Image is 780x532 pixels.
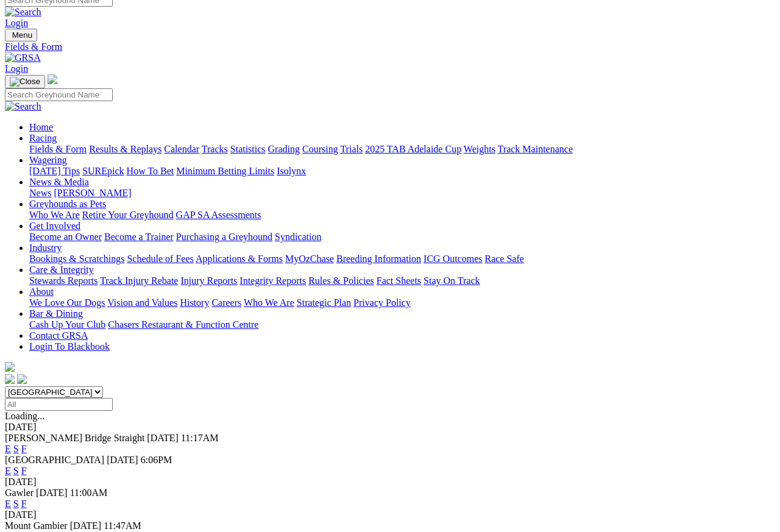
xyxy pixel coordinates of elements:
div: [DATE] [5,509,775,520]
a: Retire Your Greyhound [82,210,174,220]
a: Bookings & Scratchings [29,254,124,264]
span: 6:06PM [141,455,172,465]
a: Track Injury Rebate [100,275,178,286]
img: twitter.svg [17,374,27,384]
button: Toggle navigation [5,29,37,41]
span: 11:00AM [70,488,108,498]
a: Weights [464,144,495,154]
a: S [13,498,19,509]
a: Get Involved [29,221,80,231]
div: News & Media [29,188,775,199]
img: facebook.svg [5,374,15,384]
a: Fields & Form [29,144,87,154]
a: Stay On Track [424,275,480,286]
a: S [13,466,19,476]
a: We Love Our Dogs [29,297,105,308]
a: MyOzChase [285,254,334,264]
a: Applications & Forms [196,254,283,264]
span: Menu [12,30,32,40]
span: [GEOGRAPHIC_DATA] [5,455,104,465]
a: Home [29,122,53,132]
a: Industry [29,243,62,253]
div: Greyhounds as Pets [29,210,775,221]
a: Race Safe [484,254,523,264]
a: F [21,444,27,454]
a: Grading [268,144,300,154]
a: News & Media [29,177,89,187]
a: Contact GRSA [29,330,88,341]
img: Search [5,7,41,18]
a: Careers [211,297,241,308]
a: Calendar [164,144,199,154]
a: Login [5,18,28,28]
a: Become a Trainer [104,232,174,242]
img: Close [10,77,40,87]
a: Privacy Policy [353,297,411,308]
img: GRSA [5,52,41,63]
a: Wagering [29,155,67,165]
a: GAP SA Assessments [176,210,261,220]
a: Statistics [230,144,266,154]
a: Isolynx [277,166,306,176]
a: Injury Reports [180,275,237,286]
a: E [5,466,11,476]
img: logo-grsa-white.png [48,74,57,84]
a: Fact Sheets [377,275,421,286]
img: logo-grsa-white.png [5,362,15,372]
a: Vision and Values [107,297,177,308]
a: [DATE] Tips [29,166,80,176]
a: F [21,498,27,509]
a: Stewards Reports [29,275,97,286]
a: S [13,444,19,454]
a: Trials [340,144,363,154]
div: Bar & Dining [29,319,775,330]
a: Minimum Betting Limits [176,166,274,176]
a: [PERSON_NAME] [54,188,131,198]
div: Industry [29,254,775,264]
a: Purchasing a Greyhound [176,232,272,242]
a: ICG Outcomes [424,254,482,264]
a: Track Maintenance [498,144,573,154]
div: Racing [29,144,775,155]
a: Cash Up Your Club [29,319,105,330]
span: [PERSON_NAME] Bridge Straight [5,433,144,443]
a: Syndication [275,232,321,242]
a: Strategic Plan [297,297,351,308]
span: [DATE] [107,455,138,465]
a: Tracks [202,144,228,154]
input: Select date [5,398,113,411]
a: Coursing [302,144,338,154]
button: Toggle navigation [5,75,45,88]
a: How To Bet [127,166,174,176]
a: F [21,466,27,476]
a: Bar & Dining [29,308,83,319]
a: Become an Owner [29,232,102,242]
a: E [5,444,11,454]
div: [DATE] [5,422,775,433]
span: 11:47AM [104,520,141,531]
a: E [5,498,11,509]
span: [DATE] [36,488,68,498]
div: [DATE] [5,477,775,488]
img: Search [5,101,41,112]
a: About [29,286,54,297]
a: Care & Integrity [29,264,94,275]
span: 11:17AM [181,433,219,443]
a: News [29,188,51,198]
a: Login To Blackbook [29,341,110,352]
a: History [180,297,209,308]
a: Login [5,63,28,74]
a: Fields & Form [5,41,775,52]
a: SUREpick [82,166,124,176]
input: Search [5,88,113,101]
span: [DATE] [147,433,179,443]
a: Who We Are [244,297,294,308]
a: Rules & Policies [308,275,374,286]
a: 2025 TAB Adelaide Cup [365,144,461,154]
span: [DATE] [70,520,102,531]
a: Results & Replays [89,144,161,154]
a: Integrity Reports [239,275,306,286]
a: Racing [29,133,57,143]
a: Who We Are [29,210,80,220]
